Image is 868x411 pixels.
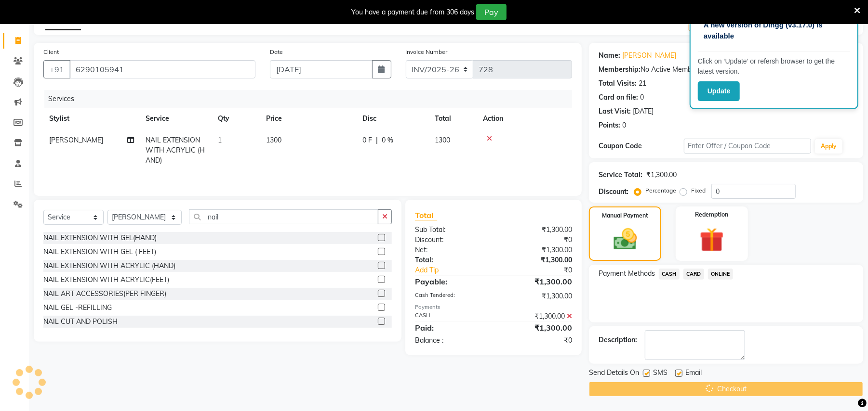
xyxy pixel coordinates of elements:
div: NAIL EXTENSION WITH ACRYLIC (HAND) [43,261,175,271]
div: NAIL CUT AND POLISH [43,317,118,327]
div: Balance : [408,335,494,346]
p: Click on ‘Update’ or refersh browser to get the latest version. [698,56,850,77]
div: Discount: [599,187,628,197]
th: Disc [357,108,429,129]
label: Client [43,48,59,56]
div: Coupon Code [599,141,683,151]
div: Description: [599,335,637,345]
button: +91 [43,60,70,78]
label: Invoice Number [406,48,448,56]
span: CASH [659,269,680,280]
div: Sub Total: [408,225,494,235]
div: ₹0 [494,235,579,245]
span: 1300 [435,136,450,144]
div: ₹1,300.00 [494,255,579,265]
span: ONLINE [708,269,733,280]
div: Total: [408,255,494,265]
label: Redemption [695,210,728,219]
img: _cash.svg [606,226,644,253]
button: Pay [476,4,507,20]
div: Total Visits: [599,78,637,89]
div: NAIL ART ACCESSORIES(PER FINGER) [43,289,166,299]
span: [PERSON_NAME] [49,136,103,144]
div: ₹1,300.00 [494,245,579,255]
img: _gift.svg [692,225,732,255]
div: ₹1,300.00 [494,322,579,334]
div: ₹1,300.00 [494,311,579,321]
div: Membership: [599,64,641,75]
label: Date [270,48,283,56]
div: ₹1,300.00 [494,276,579,287]
span: Payment Methods [599,269,655,279]
th: Total [429,108,477,129]
div: Paid: [408,322,494,334]
span: 0 F [362,135,372,145]
div: Name: [599,51,620,61]
div: Service Total: [599,170,642,180]
span: SMS [653,368,668,380]
label: Percentage [645,186,676,195]
th: Stylist [43,108,140,129]
button: Apply [815,139,842,154]
label: Fixed [691,186,706,195]
span: Total [415,210,437,220]
div: 0 [622,120,626,130]
span: 0 % [382,135,393,145]
a: Add Tip [408,265,508,275]
div: NAIL EXTENSION WITH GEL ( FEET) [43,247,156,257]
div: Card on file: [599,92,638,103]
div: Services [44,90,579,108]
div: ₹1,300.00 [646,170,677,180]
input: Search by Name/Mobile/Email/Code [69,60,255,78]
span: 1 [218,136,222,144]
div: 21 [639,78,646,89]
p: A new version of Dingg (v3.17.0) is available [704,20,844,41]
div: ₹0 [508,265,579,275]
a: [PERSON_NAME] [622,51,676,61]
div: Cash Tendered: [408,291,494,301]
div: Net: [408,245,494,255]
button: Update [698,81,740,101]
div: 0 [640,92,644,103]
label: Manual Payment [602,211,648,220]
div: Discount: [408,235,494,245]
th: Action [477,108,572,129]
span: | [376,135,378,145]
span: Send Details On [589,368,639,380]
div: Points: [599,120,620,130]
div: Payable: [408,276,494,287]
div: ₹0 [494,335,579,346]
div: No Active Membership [599,64,854,75]
input: Search or Scan [189,209,378,224]
span: CARD [683,269,704,280]
div: [DATE] [633,106,654,116]
div: ₹1,300.00 [494,225,579,235]
div: NAIL EXTENSION WITH GEL(HAND) [43,233,157,243]
div: NAIL EXTENSION WITH ACRYLIC(FEET) [43,275,169,285]
div: NAIL GEL -REFILLING [43,303,112,313]
div: Payments [415,303,572,311]
div: Last Visit: [599,106,631,116]
th: Price [260,108,357,129]
th: Service [140,108,212,129]
div: CASH [408,311,494,321]
span: NAIL EXTENSION WITH ACRYLIC (HAND) [146,136,205,165]
span: Email [685,368,702,380]
span: 1300 [266,136,281,144]
div: ₹1,300.00 [494,291,579,301]
input: Enter Offer / Coupon Code [684,139,811,154]
div: You have a payment due from 306 days [351,7,474,17]
th: Qty [212,108,260,129]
